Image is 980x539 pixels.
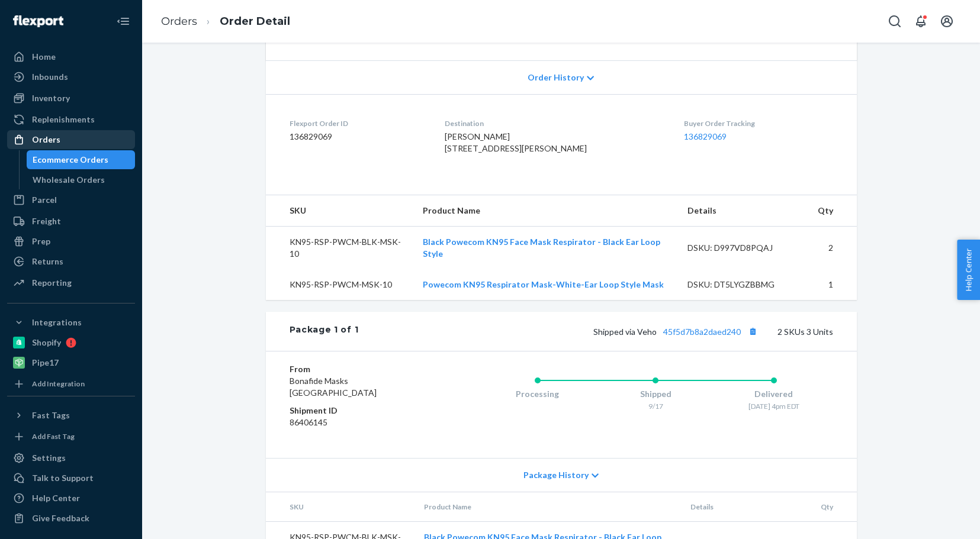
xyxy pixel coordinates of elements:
[415,492,681,522] th: Product Name
[715,388,833,400] div: Delivered
[7,489,135,508] a: Help Center
[7,232,135,251] a: Prep
[32,431,75,441] div: Add Fast Tag
[7,353,135,372] a: Pipe17
[681,492,811,522] th: Details
[33,154,108,166] div: Ecommerce Orders
[32,492,80,504] div: Help Center
[687,279,799,291] div: DSKU: DT5LYGZBBMG
[7,313,135,332] button: Integrations
[32,71,68,83] div: Inbounds
[746,324,761,339] button: Copy tracking number
[32,92,70,104] div: Inventory
[266,227,414,270] td: KN95-RSP-PWCM-BLK-MSK-10
[32,409,70,421] div: Fast Tags
[7,469,135,488] a: Talk to Support
[957,240,980,300] button: Help Center
[13,15,63,27] img: Flexport logo
[593,327,761,337] span: Shipped via Veho
[33,174,105,186] div: Wholesale Orders
[663,327,741,337] a: 45f5d7b8a2daed240
[445,118,665,128] dt: Destination
[32,215,61,227] div: Freight
[7,252,135,271] a: Returns
[715,401,833,411] div: [DATE] 4pm EDT
[32,452,66,464] div: Settings
[32,357,59,369] div: Pipe17
[32,114,95,125] div: Replenishments
[423,237,660,259] a: Black Powecom KN95 Face Mask Respirator - Black Ear Loop Style
[684,118,833,128] dt: Buyer Order Tracking
[7,430,135,444] a: Add Fast Tag
[220,15,290,28] a: Order Detail
[7,333,135,352] a: Shopify
[7,89,135,108] a: Inventory
[684,131,727,141] a: 136829069
[32,337,61,348] div: Shopify
[32,317,82,328] div: Integrations
[808,195,856,227] th: Qty
[32,51,56,63] div: Home
[528,72,584,83] span: Order History
[358,324,833,339] div: 2 SKUs 3 Units
[808,227,856,270] td: 2
[290,131,426,143] dd: 136829069
[883,9,907,33] button: Open Search Box
[678,195,808,227] th: Details
[111,9,135,33] button: Close Navigation
[445,131,587,153] span: [PERSON_NAME] [STREET_ADDRESS][PERSON_NAME]
[7,406,135,425] button: Fast Tags
[909,9,933,33] button: Open notifications
[290,363,431,375] dt: From
[27,150,136,169] a: Ecommerce Orders
[413,195,678,227] th: Product Name
[266,492,415,522] th: SKU
[7,47,135,66] a: Home
[290,417,431,428] dd: 86406145
[290,405,431,417] dt: Shipment ID
[7,110,135,129] a: Replenishments
[596,388,715,400] div: Shipped
[7,67,135,86] a: Inbounds
[687,242,799,254] div: DSKU: D997VD8PQAJ
[161,15,197,28] a: Orders
[523,469,589,481] span: Package History
[27,170,136,189] a: Wholesale Orders
[290,118,426,128] dt: Flexport Order ID
[32,256,63,267] div: Returns
[266,195,414,227] th: SKU
[32,235,50,247] div: Prep
[596,401,715,411] div: 9/17
[478,388,597,400] div: Processing
[7,377,135,391] a: Add Integration
[423,279,664,289] a: Powecom KN95 Respirator Mask-White-Ear Loop Style Mask
[290,324,359,339] div: Package 1 of 1
[32,194,57,206] div: Parcel
[152,4,300,39] ol: breadcrumbs
[32,472,94,484] div: Talk to Support
[290,376,377,398] span: Bonafide Masks [GEOGRAPHIC_DATA]
[7,212,135,231] a: Freight
[7,130,135,149] a: Orders
[808,269,856,300] td: 1
[7,273,135,292] a: Reporting
[811,492,856,522] th: Qty
[266,269,414,300] td: KN95-RSP-PWCM-MSK-10
[32,277,72,289] div: Reporting
[32,512,89,524] div: Give Feedback
[32,134,60,146] div: Orders
[7,448,135,467] a: Settings
[935,9,959,33] button: Open account menu
[7,191,135,209] a: Parcel
[7,509,135,528] button: Give Feedback
[32,379,85,389] div: Add Integration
